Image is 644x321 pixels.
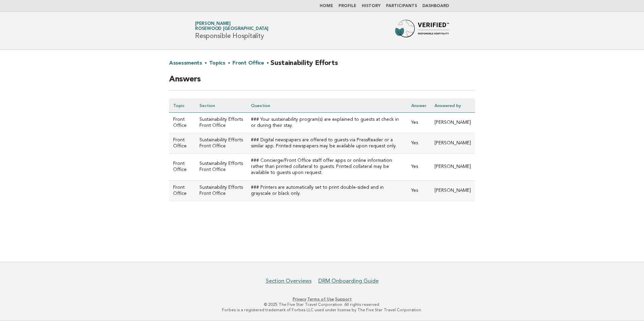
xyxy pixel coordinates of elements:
[232,58,264,69] a: Front Office
[407,154,430,180] td: Yes
[169,154,195,180] td: Front Office
[195,27,268,31] span: Rosewood [GEOGRAPHIC_DATA]
[169,180,195,201] td: Front Office
[430,133,475,154] td: [PERSON_NAME]
[169,113,195,133] td: Front Office
[320,4,333,8] a: Home
[339,4,356,8] a: Profile
[395,20,449,41] img: Forbes Travel Guide
[293,297,306,301] a: Privacy
[307,297,334,301] a: Terms of Use
[430,154,475,180] td: [PERSON_NAME]
[209,58,225,69] a: Topics
[169,74,475,91] h2: Answers
[195,22,268,39] h1: Responsible Hospitality
[430,99,475,113] th: Answered by
[169,99,195,113] th: Topic
[386,4,417,8] a: Participants
[247,113,407,133] td: ### Your sustainability program(s) are explained to guests at check in or during their stay.
[195,133,247,154] td: Sustainability Efforts Front Office
[116,307,528,313] p: Forbes is a registered trademark of Forbes LLC used under license by The Five Star Travel Corpora...
[195,113,247,133] td: Sustainability Efforts Front Office
[247,133,407,154] td: ### Digital newspapers are offered to guests via PressReader or a similar app. Printed newspapers...
[266,278,312,284] a: Section Overviews
[407,180,430,201] td: Yes
[407,99,430,113] th: Answer
[430,113,475,133] td: [PERSON_NAME]
[422,4,449,8] a: Dashboard
[247,180,407,201] td: ### Printers are automatically set to print double-sided and in grayscale or black only.
[247,154,407,180] td: ### Concierge/Front Office staff offer apps or online information rather than printed collateral ...
[318,278,379,284] a: DRM Onboarding Guide
[195,154,247,180] td: Sustainability Efforts Front Office
[407,113,430,133] td: Yes
[116,302,528,307] p: © 2025 The Five Star Travel Corporation. All rights reserved.
[407,133,430,154] td: Yes
[335,297,352,301] a: Support
[116,296,528,302] p: · ·
[169,58,475,74] h2: · · · Sustainability Efforts
[195,180,247,201] td: Sustainability Efforts Front Office
[169,58,202,69] a: Assessments
[195,22,268,31] a: [PERSON_NAME]Rosewood [GEOGRAPHIC_DATA]
[430,180,475,201] td: [PERSON_NAME]
[362,4,381,8] a: History
[195,99,247,113] th: Section
[247,99,407,113] th: Question
[169,133,195,154] td: Front Office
